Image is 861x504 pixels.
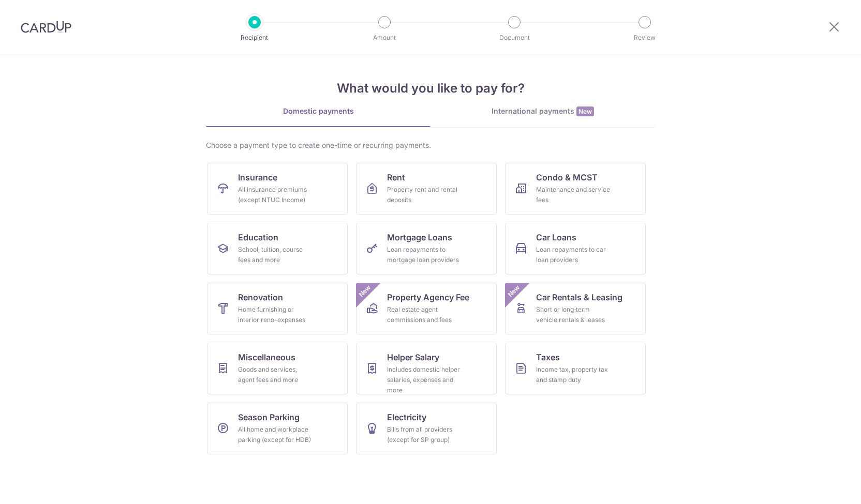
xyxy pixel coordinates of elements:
div: Maintenance and service fees [536,185,611,205]
span: Car Loans [536,231,576,243]
a: Car Rentals & LeasingShort or long‑term vehicle rentals & leasesNew [505,283,646,334]
span: Property Agency Fee [387,291,469,303]
div: Income tax, property tax and stamp duty [536,364,611,385]
div: Choose a payment type to create one-time or recurring payments. [206,140,655,150]
a: Helper SalaryIncludes domestic helper salaries, expenses and more [356,343,497,394]
div: Domestic payments [206,106,430,116]
span: New [576,106,594,116]
div: School, tuition, course fees and more [238,245,313,265]
span: Insurance [238,171,277,184]
a: RentProperty rent and rental deposits [356,163,497,215]
p: Review [606,33,683,43]
div: All home and workplace parking (except for HDB) [238,424,313,445]
span: Miscellaneous [238,351,295,363]
p: Amount [346,33,423,43]
span: Education [238,231,278,243]
a: InsuranceAll insurance premiums (except NTUC Income) [207,163,348,215]
div: Loan repayments to car loan providers [536,245,611,265]
div: Short or long‑term vehicle rentals & leases [536,304,611,325]
a: Mortgage LoansLoan repayments to mortgage loan providers [356,223,497,274]
span: Condo & MCST [536,171,598,184]
a: ElectricityBills from all providers (except for SP group) [356,403,497,454]
span: New [506,283,523,300]
span: Mortgage Loans [387,231,452,243]
div: Bills from all providers (except for SP group) [387,424,462,445]
div: International payments [430,106,655,117]
p: Document [476,33,553,43]
p: Recipient [216,33,293,43]
div: All insurance premiums (except NTUC Income) [238,185,313,205]
a: TaxesIncome tax, property tax and stamp duty [505,343,646,394]
span: Rent [387,171,405,184]
a: Condo & MCSTMaintenance and service fees [505,163,646,215]
div: Includes domestic helper salaries, expenses and more [387,364,462,395]
span: Taxes [536,351,560,363]
h4: What would you like to pay for? [206,79,655,98]
a: RenovationHome furnishing or interior reno-expenses [207,283,348,334]
a: EducationSchool, tuition, course fees and more [207,223,348,274]
a: Season ParkingAll home and workplace parking (except for HDB) [207,403,348,454]
span: Car Rentals & Leasing [536,291,622,303]
div: Goods and services, agent fees and more [238,364,313,385]
div: Home furnishing or interior reno-expenses [238,304,313,325]
div: Property rent and rental deposits [387,185,462,205]
div: Real estate agent commissions and fees [387,304,462,325]
div: Loan repayments to mortgage loan providers [387,245,462,265]
a: Property Agency FeeReal estate agent commissions and feesNew [356,283,497,334]
span: Renovation [238,291,283,303]
img: CardUp [21,21,71,33]
span: Electricity [387,411,426,423]
span: Season Parking [238,411,300,423]
a: MiscellaneousGoods and services, agent fees and more [207,343,348,394]
a: Car LoansLoan repayments to car loan providers [505,223,646,274]
span: Helper Salary [387,351,439,363]
span: New [357,283,374,300]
